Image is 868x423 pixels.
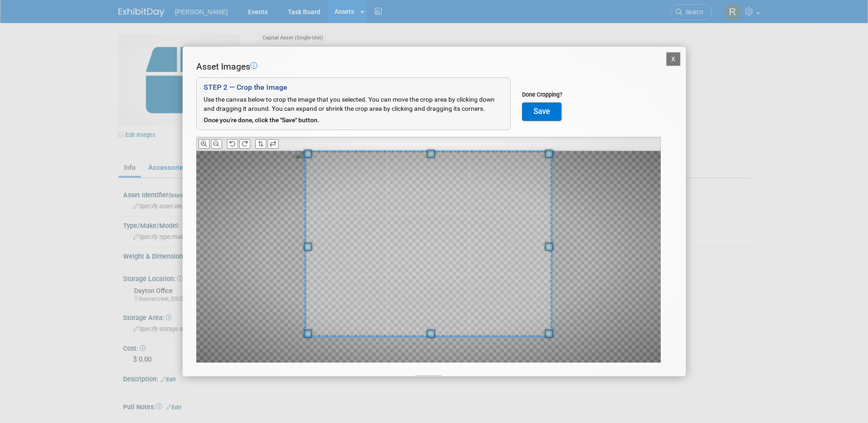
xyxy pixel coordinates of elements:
[255,139,266,149] button: Flip Vertically
[204,82,503,93] div: STEP 2 — Crop the Image
[415,375,442,387] button: Cancel
[196,60,661,73] div: Asset Images
[227,139,238,149] button: Rotate Counter-clockwise
[522,91,562,99] div: Done Cropping?
[204,96,495,112] span: Use the canvas below to crop the image that you selected. You can move the crop area by clicking ...
[199,139,210,149] button: Zoom In
[204,116,503,125] div: Once you're done, click the "Save" button.
[522,103,561,121] button: Save
[211,139,222,149] button: Zoom Out
[239,139,250,149] button: Rotate Clockwise
[268,139,279,149] button: Flip Horizontally
[666,52,681,66] button: X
